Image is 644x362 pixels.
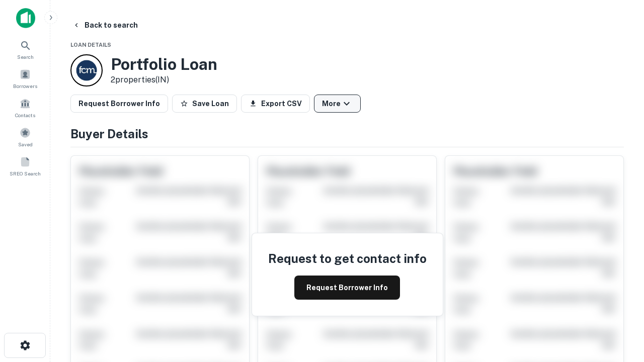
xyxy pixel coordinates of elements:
[3,123,47,150] a: Saved
[3,65,47,92] a: Borrowers
[294,276,400,300] button: Request Borrower Info
[241,95,310,113] button: Export CSV
[314,95,361,113] button: More
[70,95,168,113] button: Request Borrower Info
[70,125,624,143] h4: Buyer Details
[3,94,47,121] a: Contacts
[3,36,47,63] a: Search
[18,140,33,148] span: Saved
[111,74,217,86] p: 2 properties (IN)
[10,169,41,177] span: SREO Search
[268,249,427,267] h4: Request to get contact info
[594,249,644,298] iframe: Chat Widget
[17,53,34,61] span: Search
[70,42,111,48] span: Loan Details
[68,16,142,34] button: Back to search
[16,8,35,28] img: capitalize-icon.png
[13,82,37,90] span: Borrowers
[172,95,237,113] button: Save Loan
[111,55,217,74] h3: Portfolio Loan
[15,111,35,119] span: Contacts
[3,152,47,179] a: SREO Search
